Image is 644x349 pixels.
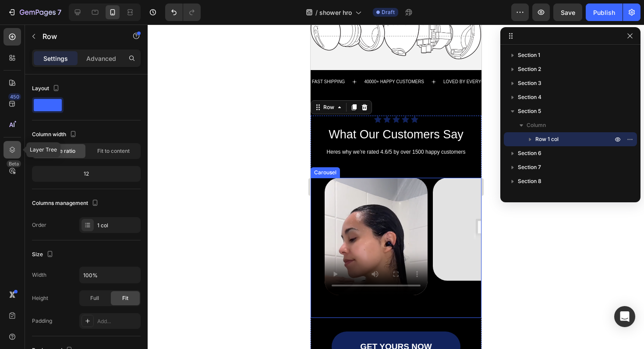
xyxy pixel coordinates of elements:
[311,25,481,349] iframe: Design area
[593,8,615,17] div: Publish
[32,129,78,141] div: Column width
[518,65,541,74] span: Section 2
[122,153,225,256] img: Fallback video
[518,149,541,158] span: Section 6
[57,7,61,18] p: 7
[2,144,28,152] div: Carousel
[32,83,61,95] div: Layout
[518,163,541,172] span: Section 7
[42,31,117,42] p: Row
[32,249,55,261] div: Size
[43,147,75,155] span: Change ratio
[518,51,540,60] span: Section 1
[97,317,138,325] div: Add...
[518,93,541,102] span: Section 4
[7,160,21,167] div: Beta
[50,317,121,328] p: GET YOURS NOW
[34,168,139,180] div: 12
[8,93,21,100] div: 450
[122,294,128,302] span: Fit
[518,177,541,186] span: Section 8
[527,121,546,130] span: Column
[518,79,541,88] span: Section 3
[97,222,138,229] div: 1 col
[11,79,25,87] div: Row
[561,9,575,16] span: Save
[90,294,99,302] span: Full
[97,147,130,155] span: Fit to content
[32,271,46,279] div: Width
[518,107,541,116] span: Section 5
[315,8,318,17] span: /
[319,8,352,17] span: shower hro
[553,4,582,21] button: Save
[1,124,170,131] p: Heres why we’re rated 4.6/5 by over 1500 happy customers
[382,8,395,16] span: Draft
[586,4,623,21] button: Publish
[14,153,117,271] video: Video
[133,55,180,60] p: LOVED BY EVERYONE
[535,135,559,144] span: Row 1 col
[165,4,201,21] div: Undo/Redo
[614,306,635,327] div: Open Intercom Messenger
[43,54,68,63] p: Settings
[32,221,46,229] div: Order
[80,267,140,283] input: Auto
[32,197,100,209] div: Columns management
[4,4,65,21] button: 7
[32,317,52,325] div: Padding
[86,54,116,63] p: Advanced
[32,294,48,302] div: Height
[21,307,150,337] a: GET YOURS NOW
